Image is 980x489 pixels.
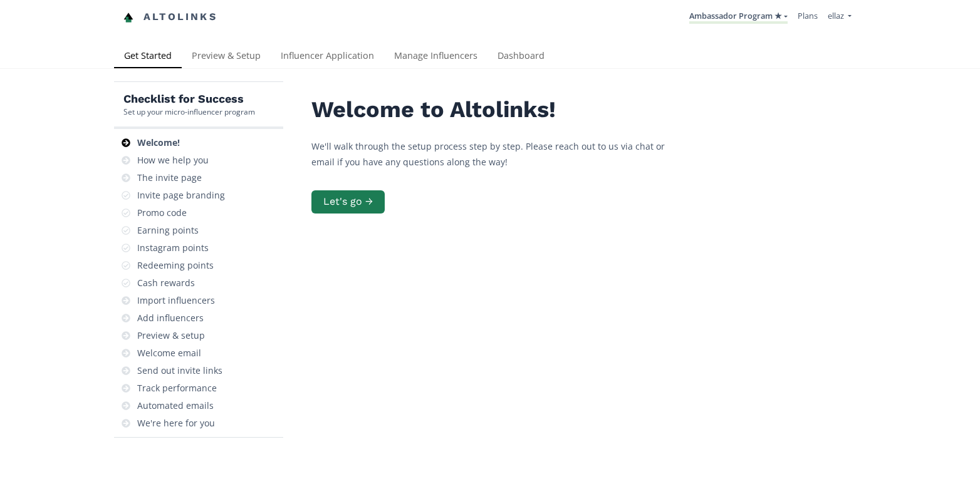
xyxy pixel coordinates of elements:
div: Promo code [137,207,187,219]
div: Import influencers [137,294,215,307]
a: Plans [798,10,818,21]
a: Manage Influencers [384,44,487,69]
div: Track performance [137,382,217,394]
div: Send out invite links [137,364,222,377]
p: We'll walk through the setup process step by step. Please reach out to us via chat or email if yo... [311,138,687,170]
div: Preview & setup [137,329,205,342]
div: Instagram points [137,242,209,254]
div: Add influencers [137,312,204,324]
div: How we help you [137,154,209,167]
button: Let's go → [311,190,385,214]
div: Welcome! [137,136,180,149]
div: Set up your micro-influencer program [123,106,255,117]
div: Invite page branding [137,189,225,202]
a: Dashboard [487,44,555,69]
div: Automated emails [137,399,214,412]
img: favicon-32x32.png [123,13,133,23]
div: Welcome email [137,347,201,359]
a: ellaz [828,10,852,24]
h5: Checklist for Success [123,91,255,106]
div: The invite page [137,172,202,184]
a: Altolinks [123,7,217,28]
span: ellaz [828,10,844,21]
div: We're here for you [137,417,215,430]
div: Earning points [137,224,199,237]
a: Influencer Application [271,44,384,69]
a: Get Started [114,44,182,69]
a: Ambassador Program ★ [689,10,788,24]
div: Cash rewards [137,277,195,289]
h2: Welcome to Altolinks! [311,97,687,123]
a: Preview & Setup [182,44,271,69]
div: Redeeming points [137,259,214,272]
